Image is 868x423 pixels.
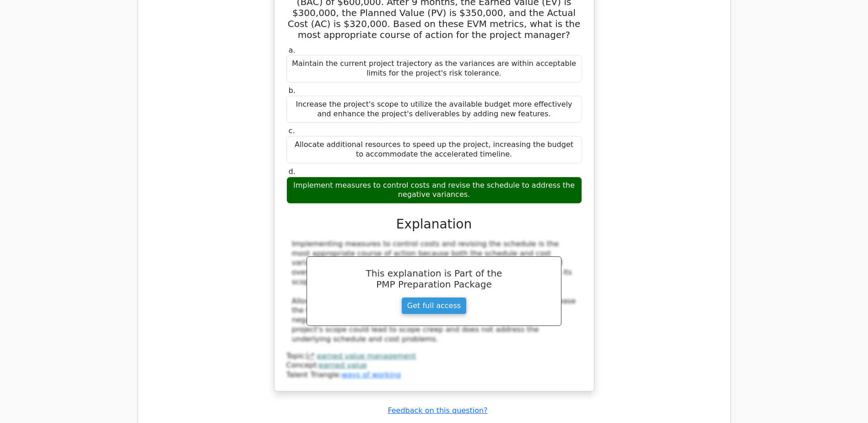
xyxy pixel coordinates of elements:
a: ways of working [341,370,401,379]
div: Increase the project's scope to utilize the available budget more effectively and enhance the pro... [286,96,582,123]
a: earned value [319,361,367,369]
a: earned value management [317,352,416,360]
a: Get full access [401,297,467,315]
div: Implementing measures to control costs and revising the schedule is the most appropriate course o... [292,239,577,344]
div: Implement measures to control costs and revise the schedule to address the negative variances. [286,177,582,204]
div: Concept: [286,361,582,370]
div: Allocate additional resources to speed up the project, increasing the budget to accommodate the a... [286,136,582,163]
span: b. [289,86,296,95]
span: d. [289,167,296,176]
div: Maintain the current project trajectory as the variances are within acceptable limits for the pro... [286,55,582,82]
span: c. [289,126,295,135]
div: Topic: [286,352,582,361]
a: Feedback on this question? [388,406,487,415]
span: a. [289,46,296,54]
div: Talent Triangle: [286,352,582,380]
h3: Explanation [292,217,577,232]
